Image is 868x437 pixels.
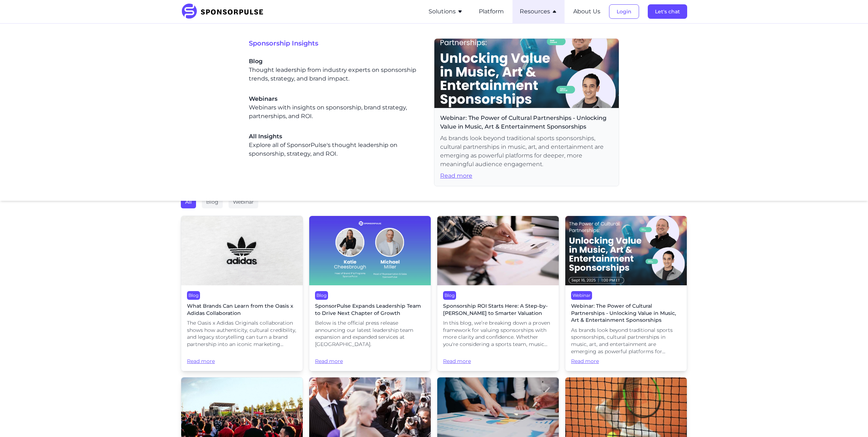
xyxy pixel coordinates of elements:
span: As brands look beyond traditional sports sponsorships, cultural partnerships in music, art, and e... [571,327,681,355]
span: Webinars [249,95,422,103]
span: Read more [440,172,613,180]
div: Blog [315,291,328,300]
span: Blog [249,57,422,66]
img: Webinar header image [434,39,619,108]
div: Blog [187,291,200,300]
div: Webinars with insights on sponsorship, brand strategy, partnerships, and ROI. [249,95,422,121]
img: Getty Images courtesy of Unsplash [437,216,559,285]
span: Read more [315,351,425,365]
iframe: Chat Widget [832,402,868,437]
button: Let's chat [648,4,687,19]
a: All InsightsExplore all of SponsorPulse's thought leadership on sponsorship, strategy, and ROI. [249,132,422,158]
img: Webinar header image [565,216,687,285]
a: Webinar: The Power of Cultural Partnerships - Unlocking Value in Music, Art & Entertainment Spons... [434,38,619,186]
a: BlogSponsorPulse Expands Leadership Team to Drive Next Chapter of GrowthBelow is the official pre... [309,216,431,371]
div: Explore all of SponsorPulse's thought leadership on sponsorship, strategy, and ROI. [249,132,422,158]
img: SponsorPulse [181,4,269,20]
button: Solutions [429,7,463,16]
div: Webinar [571,291,592,300]
a: Login [609,8,639,15]
a: Let's chat [648,8,687,15]
span: Read more [571,358,681,365]
span: Sponsorship Insights [249,38,434,48]
button: Resources [520,7,557,16]
span: In this blog, we’re breaking down a proven framework for valuing sponsorships with more clarity a... [443,320,553,348]
div: All [181,195,196,208]
a: Platform [479,8,504,15]
span: As brands look beyond traditional sports sponsorships, cultural partnerships in music, art, and e... [440,134,613,169]
div: Thought leadership from industry experts on sponsorship trends, strategy, and brand impact. [249,57,422,83]
span: The Oasis x Adidas Originals collaboration shows how authenticity, cultural credibility, and lega... [187,320,297,348]
img: Katie Cheesbrough and Michael Miller Join SponsorPulse to Accelerate Strategic Services [309,216,431,285]
span: Read more [443,351,553,365]
button: About Us [573,7,600,16]
span: Read more [187,351,297,365]
a: WebinarWebinar: The Power of Cultural Partnerships - Unlocking Value in Music, Art & Entertainmen... [565,216,687,371]
img: Christian Wiediger, courtesy of Unsplash [181,216,303,285]
span: Webinar: The Power of Cultural Partnerships - Unlocking Value in Music, Art & Entertainment Spons... [571,303,681,324]
a: WebinarsWebinars with insights on sponsorship, brand strategy, partnerships, and ROI. [249,95,422,121]
a: BlogWhat Brands Can Learn from the Oasis x Adidas CollaborationThe Oasis x Adidas Originals colla... [181,216,303,371]
a: About Us [573,8,600,15]
a: BlogSponsorship ROI Starts Here: A Step-by-[PERSON_NAME] to Smarter ValuationIn this blog, we’re ... [437,216,559,371]
span: What Brands Can Learn from the Oasis x Adidas Collaboration [187,303,297,317]
a: BlogThought leadership from industry experts on sponsorship trends, strategy, and brand impact. [249,57,422,83]
button: Login [609,4,639,19]
div: Blog [202,195,223,208]
span: Below is the official press release announcing our latest leadership team expansion and expanded ... [315,320,425,348]
span: Sponsorship ROI Starts Here: A Step-by-[PERSON_NAME] to Smarter Valuation [443,303,553,317]
span: All Insights [249,132,422,141]
div: Blog [443,291,456,300]
span: Webinar: The Power of Cultural Partnerships - Unlocking Value in Music, Art & Entertainment Spons... [440,114,613,131]
button: Platform [479,7,504,16]
div: Webinar [229,195,258,208]
span: SponsorPulse Expands Leadership Team to Drive Next Chapter of Growth [315,303,425,317]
